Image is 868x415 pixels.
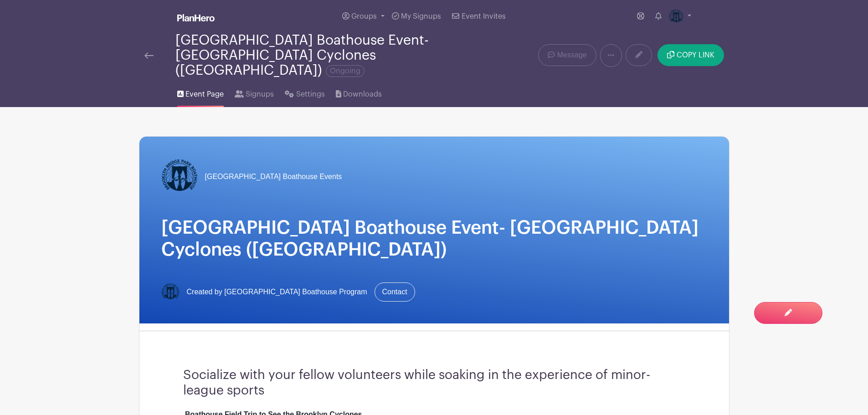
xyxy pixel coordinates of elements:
[657,44,724,66] button: COPY LINK
[161,217,707,261] h1: [GEOGRAPHIC_DATA] Boathouse Event- [GEOGRAPHIC_DATA] Cyclones ([GEOGRAPHIC_DATA])
[177,14,215,21] img: logo_white-6c42ec7e38ccf1d336a20a19083b03d10ae64f83f12c07503d8b9e83406b4c7d.svg
[235,78,274,107] a: Signups
[185,89,224,100] span: Event Page
[669,9,683,24] img: Logo-Title.png
[326,65,365,77] span: Ongoing
[285,78,324,107] a: Settings
[677,51,714,59] span: COPY LINK
[462,13,506,20] span: Event Invites
[343,89,382,100] span: Downloads
[296,89,325,100] span: Settings
[161,283,180,301] img: Logo-Title.png
[557,50,587,61] span: Message
[205,171,342,182] span: [GEOGRAPHIC_DATA] Boathouse Events
[336,78,382,107] a: Downloads
[161,159,198,195] img: Logo-Title.png
[351,13,377,20] span: Groups
[177,78,224,107] a: Event Page
[246,89,274,100] span: Signups
[375,282,415,302] a: Contact
[187,287,367,297] span: Created by [GEOGRAPHIC_DATA] Boathouse Program
[183,368,685,398] h3: Socialize with your fellow volunteers while soaking in the experience of minor-league sports
[175,33,471,78] div: [GEOGRAPHIC_DATA] Boathouse Event- [GEOGRAPHIC_DATA] Cyclones ([GEOGRAPHIC_DATA])
[144,52,154,59] img: back-arrow-29a5d9b10d5bd6ae65dc969a981735edf675c4d7a1fe02e03b50dbd4ba3cdb55.svg
[538,44,596,66] a: Message
[401,13,441,20] span: My Signups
